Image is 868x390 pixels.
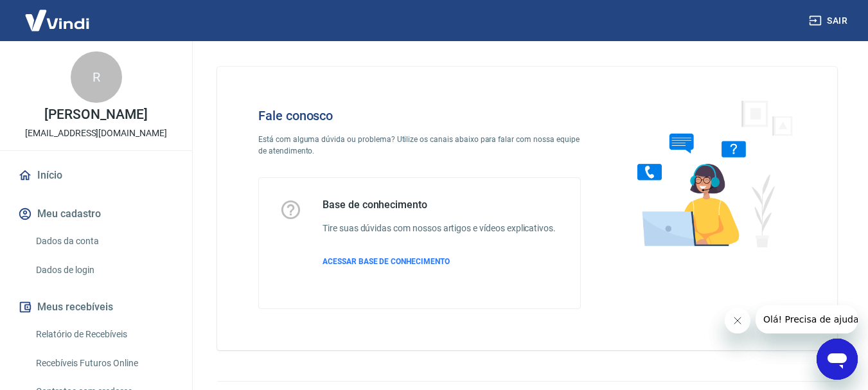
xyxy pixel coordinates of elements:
p: [EMAIL_ADDRESS][DOMAIN_NAME] [25,127,167,140]
img: Fale conosco [612,87,807,259]
h4: Fale conosco [258,108,581,123]
button: Meus recebíveis [15,293,177,321]
a: Relatório de Recebíveis [31,321,177,348]
span: Olá! Precisa de ajuda? [8,9,108,19]
div: R [71,51,122,103]
h5: Base de conhecimento [323,199,556,211]
a: ACESSAR BASE DE CONHECIMENTO [323,256,556,267]
a: Recebíveis Futuros Online [31,350,177,377]
button: Sair [806,9,853,33]
iframe: Botão para abrir a janela de mensagens [817,339,858,380]
iframe: Mensagem da empresa [756,305,858,333]
a: Início [15,161,177,190]
p: [PERSON_NAME] [44,108,147,121]
iframe: Fechar mensagem [725,308,750,333]
p: Está com alguma dúvida ou problema? Utilize os canais abaixo para falar com nossa equipe de atend... [258,134,581,157]
button: Meu cadastro [15,200,177,228]
h6: Tire suas dúvidas com nossos artigos e vídeos explicativos. [323,222,556,235]
a: Dados de login [31,257,177,283]
span: ACESSAR BASE DE CONHECIMENTO [323,257,450,266]
a: Dados da conta [31,228,177,254]
img: Vindi [15,1,99,40]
